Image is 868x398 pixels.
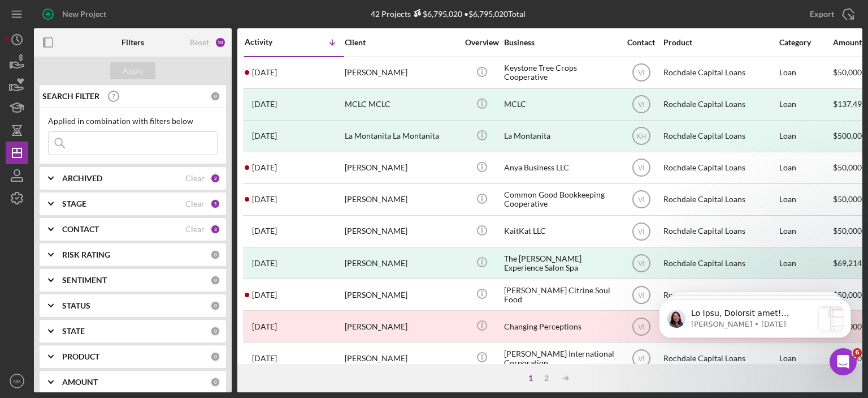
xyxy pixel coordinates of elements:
[210,301,220,311] div: 0
[252,131,277,140] time: 2025-08-11 16:23
[638,259,644,267] text: VI
[504,280,617,310] div: [PERSON_NAME] Citrine Soul Food
[810,3,834,25] div: Export
[210,250,220,260] div: 0
[853,348,862,357] span: 6
[620,38,662,47] div: Contact
[779,38,832,47] div: Category
[830,348,857,375] iframe: Intercom live chat
[210,91,220,101] div: 0
[345,280,458,310] div: [PERSON_NAME]
[123,62,144,79] div: Apply
[663,185,776,215] div: Rochdale Capital Loans
[48,117,218,126] div: Applied in combination with filters below
[252,354,277,363] time: 2025-05-13 16:31
[779,153,832,183] div: Loan
[345,121,458,151] div: La Montanita La Montanita
[461,38,503,47] div: Overview
[245,37,294,46] div: Activity
[371,9,526,19] div: 42 Projects • $6,795,020 Total
[210,199,220,209] div: 5
[345,343,458,373] div: [PERSON_NAME]
[252,226,277,236] time: 2025-07-23 19:30
[779,216,832,246] div: Loan
[62,352,99,361] b: PRODUCT
[779,58,832,88] div: Loan
[642,277,868,367] iframe: Intercom notifications message
[779,121,832,151] div: Loan
[62,301,90,310] b: STATUS
[663,216,776,246] div: Rochdale Capital Loans
[62,3,106,25] div: New Project
[504,185,617,215] div: Common Good Bookkeeping Cooperative
[638,323,644,331] text: VI
[210,224,220,234] div: 3
[638,101,644,109] text: VI
[345,311,458,341] div: [PERSON_NAME]
[215,37,226,48] div: 10
[833,226,862,236] span: $50,000
[121,38,144,47] b: Filters
[638,69,644,77] text: VI
[345,89,458,119] div: MCLC MCLC
[252,259,277,268] time: 2025-07-22 01:54
[833,67,862,77] span: $50,000
[345,185,458,215] div: [PERSON_NAME]
[62,378,98,387] b: AMOUNT
[13,378,20,384] text: NB
[210,173,220,183] div: 2
[504,89,617,119] div: MCLC
[185,225,205,234] div: Clear
[636,132,646,140] text: KH
[252,163,277,172] time: 2025-08-09 00:24
[190,38,209,47] div: Reset
[638,228,644,236] text: VI
[779,89,832,119] div: Loan
[638,164,644,172] text: VI
[62,327,85,336] b: STATE
[504,216,617,246] div: KaitKat LLC
[663,153,776,183] div: Rochdale Capital Loans
[663,89,776,119] div: Rochdale Capital Loans
[539,374,554,383] div: 2
[504,311,617,341] div: Changing Perceptions
[638,196,644,204] text: VI
[345,58,458,88] div: [PERSON_NAME]
[252,322,277,331] time: 2025-06-11 20:34
[210,275,220,285] div: 0
[185,174,205,183] div: Clear
[663,58,776,88] div: Rochdale Capital Loans
[833,162,862,172] span: $50,000
[210,352,220,362] div: 0
[833,194,862,204] span: $50,000
[62,276,107,285] b: SENTIMENT
[345,38,458,47] div: Client
[345,153,458,183] div: [PERSON_NAME]
[504,58,617,88] div: Keystone Tree Crops Cooperative
[252,100,277,109] time: 2025-08-13 18:29
[345,248,458,278] div: [PERSON_NAME]
[62,199,86,208] b: STAGE
[504,38,617,47] div: Business
[779,185,832,215] div: Loan
[779,248,832,278] div: Loan
[663,38,776,47] div: Product
[252,290,277,299] time: 2025-07-15 17:25
[185,199,205,208] div: Clear
[504,121,617,151] div: La Montanita
[504,153,617,183] div: Anya Business LLC
[42,92,99,101] b: SEARCH FILTER
[62,174,102,183] b: ARCHIVED
[798,3,862,25] button: Export
[504,248,617,278] div: The [PERSON_NAME] Experience Salon Spa
[49,42,171,53] p: Message from Christina, sent 20w ago
[504,343,617,373] div: [PERSON_NAME] International Corporation
[210,377,220,387] div: 0
[345,216,458,246] div: [PERSON_NAME]
[62,250,110,259] b: RISK RATING
[638,354,644,362] text: VI
[663,121,776,151] div: Rochdale Capital Loans
[523,374,539,383] div: 1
